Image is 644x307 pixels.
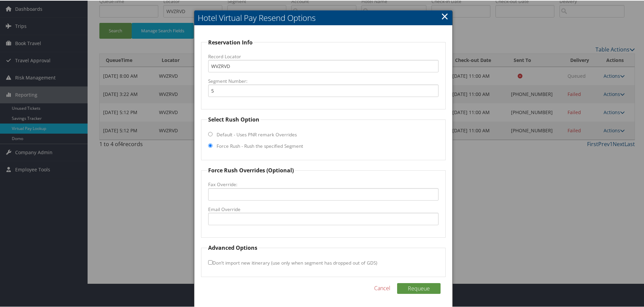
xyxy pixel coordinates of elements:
[208,180,439,187] label: Fax Override:
[217,142,303,149] label: Force Rush - Rush the specified Segment
[207,115,260,123] legend: Select Rush Option
[207,38,254,46] legend: Reservation Info
[441,9,449,22] a: Close
[217,131,297,137] label: Default - Uses PNR remark Overrides
[207,166,295,174] legend: Force Rush Overrides (Optional)
[374,283,390,292] a: Cancel
[208,260,213,264] input: Don't import new itinerary (use only when segment has dropped out of GDS)
[208,53,439,59] label: Record Locator
[397,282,441,293] button: Requeue
[208,77,439,84] label: Segment Number:
[208,256,377,268] label: Don't import new itinerary (use only when segment has dropped out of GDS)
[207,243,258,251] legend: Advanced Options
[194,10,452,25] h2: Hotel Virtual Pay Resend Options
[208,205,439,212] label: Email Override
